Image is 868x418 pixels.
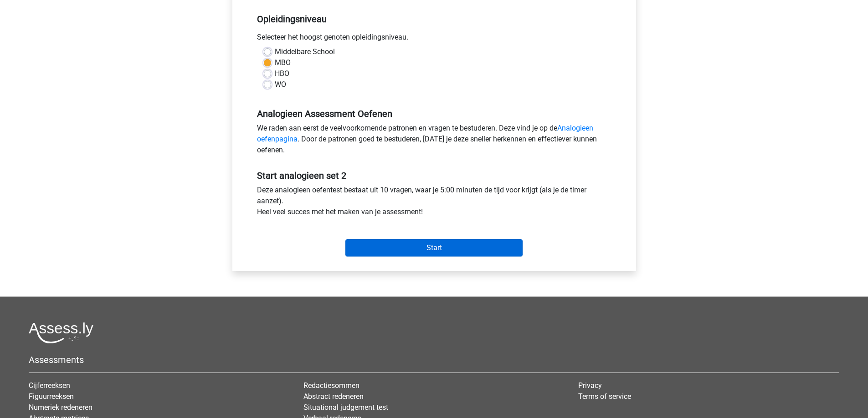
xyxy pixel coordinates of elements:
[303,403,388,412] a: Situational judgement test
[275,57,291,68] label: MBO
[275,46,335,57] label: Middelbare School
[250,32,618,46] div: Selecteer het hoogst genoten opleidingsniveau.
[257,10,611,28] h5: Opleidingsniveau
[29,403,92,412] a: Numeriek redeneren
[257,170,611,181] h5: Start analogieen set 2
[29,392,74,401] a: Figuurreeksen
[29,354,839,365] h5: Assessments
[578,381,602,390] a: Privacy
[303,381,360,390] a: Redactiesommen
[275,79,286,90] label: WO
[250,123,618,159] div: We raden aan eerst de veelvoorkomende patronen en vragen te bestuderen. Deze vind je op de . Door...
[303,392,364,401] a: Abstract redeneren
[578,392,631,401] a: Terms of service
[345,239,523,257] input: Start
[257,108,611,119] h5: Analogieen Assessment Oefenen
[250,185,618,221] div: Deze analogieen oefentest bestaat uit 10 vragen, waar je 5:00 minuten de tijd voor krijgt (als je...
[29,381,70,390] a: Cijferreeksen
[29,322,93,343] img: Assessly logo
[275,68,289,79] label: HBO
